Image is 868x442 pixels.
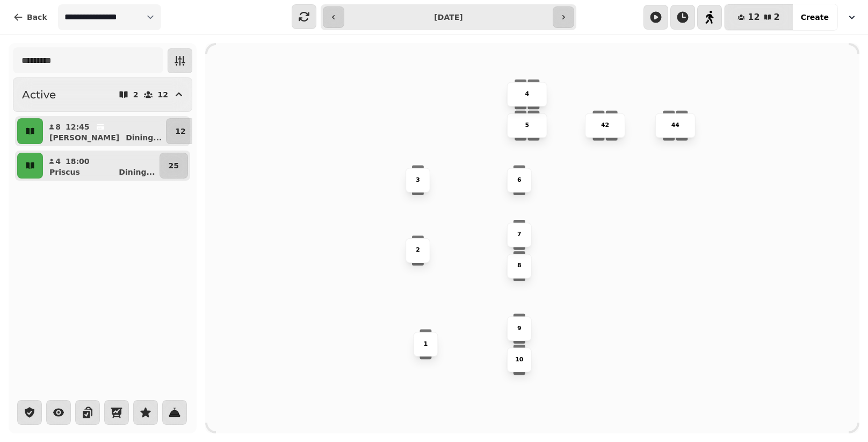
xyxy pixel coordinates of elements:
p: 1 [424,340,428,348]
button: 122 [725,4,792,30]
button: Create [792,4,837,30]
span: 2 [774,13,780,22]
p: [PERSON_NAME] [49,132,119,143]
span: 12 [748,13,759,22]
p: 9 [517,324,522,333]
p: 25 [169,160,179,171]
button: 418:00PriscusDining... [45,153,157,179]
p: 5 [525,121,530,130]
button: 12 [166,118,194,144]
p: 42 [601,121,609,130]
p: 4 [55,156,61,167]
p: 18:00 [66,156,90,167]
p: 7 [517,231,522,239]
h2: Active [22,87,56,102]
button: 25 [160,153,188,179]
p: 12 [175,126,185,137]
button: 812:45[PERSON_NAME]Dining... [45,118,164,144]
p: 12:45 [66,122,90,132]
p: 4 [525,90,530,98]
p: Priscus [49,167,80,177]
p: 44 [671,121,679,130]
span: Create [801,13,829,21]
p: 12 [158,91,168,98]
p: 2 [416,246,420,255]
p: 8 [517,262,522,270]
p: 8 [55,122,61,132]
p: 3 [416,176,420,184]
button: Back [4,4,56,30]
p: 10 [515,355,523,364]
button: Active212 [13,77,192,112]
p: Dining ... [126,132,162,143]
span: Back [27,13,47,21]
p: 6 [517,176,522,184]
p: 2 [133,91,139,98]
p: Dining ... [119,167,155,177]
